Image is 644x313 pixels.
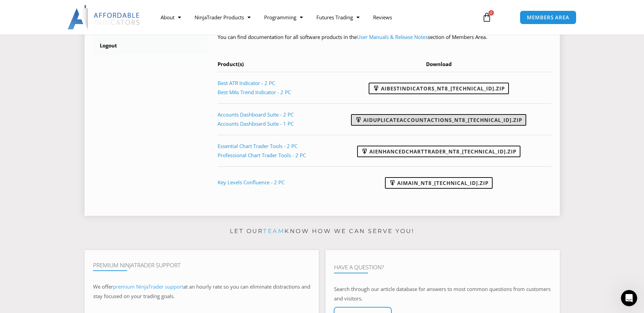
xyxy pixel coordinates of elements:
h4: Premium NinjaTrader Support [93,262,310,269]
span: Messages [90,228,114,233]
a: Best MAs Trend Indicator - 2 PC [218,89,291,96]
img: Profile image for Joel [39,11,53,24]
a: Professional Chart Trader Tools - 2 PC [218,152,306,159]
div: Send us a message [14,119,113,126]
p: Hi there!👋Have any questions? We're here to help! [14,48,122,83]
div: 🎉Current Promotions [14,97,114,104]
a: team [263,228,284,234]
a: 🎉Current Promotions [10,94,126,107]
a: 0 [472,7,502,27]
div: Close [117,11,129,23]
span: Download [426,61,452,67]
button: Messages [68,211,136,238]
a: NinjaTrader Products [188,9,257,25]
span: Home [26,228,41,233]
img: Profile image for David [14,11,27,24]
a: Best ATR Indicator - 2 PC [218,80,275,86]
a: AIMain_NT8_[TECHNICAL_ID].zip [385,177,493,189]
a: AIBestIndicators_NT8_[TECHNICAL_ID].zip [369,83,509,94]
p: You can find documentation for all software products in the section of Members Area. [218,33,551,42]
span: Product(s) [218,61,244,67]
a: User Manuals & Release Notes [357,34,428,40]
span: We offer [93,283,113,290]
span: 0 [489,10,494,16]
a: AIEnhancedChartTrader_NT8_[TECHNICAL_ID].zip [357,146,520,157]
p: Search through our article database for answers to most common questions from customers and visit... [334,285,551,304]
span: at an hourly rate so you can eliminate distractions and stay focused on your trading goals. [93,283,310,299]
a: premium NinjaTrader support [113,283,183,290]
a: MEMBERS AREA [520,11,576,24]
iframe: Intercom live chat [621,290,637,306]
a: Accounts Dashboard Suite - 2 PC [218,111,294,118]
span: MEMBERS AREA [527,15,569,20]
nav: Menu [154,9,474,25]
a: Futures Trading [310,9,366,25]
a: Reviews [366,9,399,25]
a: About [154,9,188,25]
a: Key Levels Confluence - 2 PC [218,179,284,186]
h4: Have A Question? [334,264,551,271]
img: LogoAI | Affordable Indicators – NinjaTrader [68,5,141,29]
div: Send us a message [7,113,129,132]
a: Logout [93,37,208,55]
a: AIDuplicateAccountActions_NT8_[TECHNICAL_ID].zip [351,114,526,126]
p: Let our know how we can serve you! [85,226,560,237]
a: Accounts Dashboard Suite - 1 PC [218,120,294,127]
a: Programming [257,9,310,25]
a: Essential Chart Trader Tools - 2 PC [218,143,297,149]
img: Profile image for Larry [26,11,40,24]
